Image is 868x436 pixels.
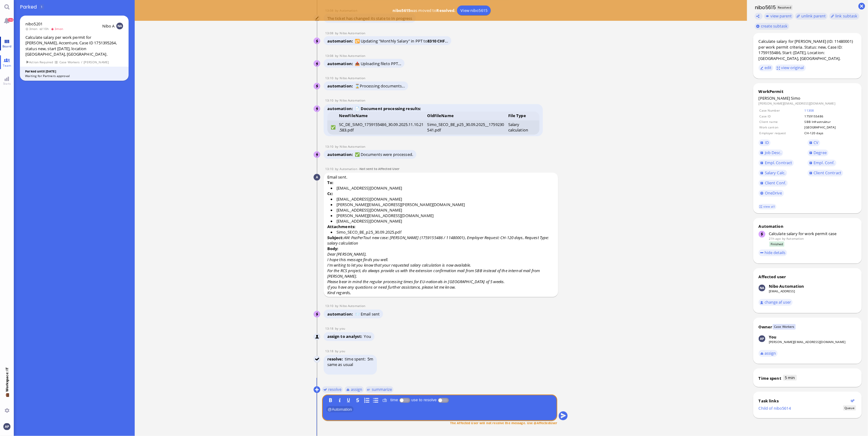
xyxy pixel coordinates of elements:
[314,174,320,181] img: Automation
[335,98,340,103] span: by
[759,224,856,229] div: Automation
[759,125,804,130] td: Work canton
[340,31,365,35] span: automation@nibo.ai
[759,170,787,176] a: Salary Calc.
[340,349,345,353] span: anand.pazhenkottil@bluelakelegal.com
[355,83,405,89] span: ⌛Processing documents...
[814,170,842,176] span: Client Contract
[314,152,321,158] img: Nibo Automation
[327,38,355,44] span: automation
[102,23,115,29] span: Nibo A
[59,60,80,65] span: Case Workers
[327,279,555,285] p: Please bear in mind the regular processing times for EU-nationals in [GEOGRAPHIC_DATA] of 5 weeks.
[327,246,339,252] strong: Body:
[759,131,804,135] td: Employer request
[755,13,763,20] button: Copy ticket nibo5615 link to clipboard
[327,362,374,368] p: same as usual
[795,13,828,20] button: unlink parent
[335,349,340,353] span: by
[814,160,835,165] span: Empl. Conf.
[325,98,335,103] span: 13:10
[327,268,555,279] p: For the RCS project, do always provide us with the extension confirmation mail from SBB instead o...
[314,61,321,67] img: Nibo Automation
[776,5,793,10] span: Resolved
[51,27,65,31] span: 3mon
[3,423,10,430] img: You
[328,407,332,412] span: @
[314,356,321,363] img: You
[340,167,357,171] span: automation@bluelakelegal.com
[759,350,778,357] button: assign
[814,150,827,155] span: Degree
[773,324,796,329] span: Case Workers
[337,120,426,135] td: SC_DE_SIMO_1759155486_30.09.2025.11.10.21.583.pdf
[1,63,13,68] span: Team
[506,112,539,120] th: File Type
[759,375,781,381] div: Time spent
[808,170,844,176] a: Client Contract
[804,125,856,130] td: [GEOGRAPHIC_DATA]
[759,119,804,124] td: Client name
[804,119,856,124] td: SBB Infrastruktur
[399,398,410,402] p-inputswitch: Log time spent
[327,290,555,296] p: Kind regards,
[759,299,793,306] button: change af user
[5,392,9,406] span: 💼 Workspace: IT
[804,131,856,135] td: CH-120 days
[769,231,856,236] div: Calculate salary for work permit case
[367,357,373,362] span: 5m
[426,112,506,120] th: OldFileName
[314,311,321,318] img: Nibo Automation
[335,167,340,171] span: by
[355,152,413,157] span: ✅ Documents were processed.
[450,421,557,425] span: The Affected User will not receive the message. Use @AffectedUser
[769,236,781,241] span: 21h ago
[775,65,806,71] button: view original
[327,175,555,296] span: Email sent.
[759,190,784,197] a: OneDrive
[759,398,849,404] div: Task links
[759,285,765,291] img: Nibo Automation
[335,54,340,58] span: by
[355,61,401,66] span: 📤 Uploading file to PPT...
[804,114,856,119] td: 1759155486
[327,334,364,339] span: assign to analyst
[427,38,445,44] strong: 8310 CHF
[314,334,321,341] img: You
[331,208,555,213] li: [EMAIL_ADDRESS][DOMAIN_NAME]
[327,312,355,317] span: automation
[331,197,555,202] li: [EMAIL_ADDRESS][DOMAIN_NAME]
[791,95,801,101] span: Simo
[345,397,352,404] button: U
[25,21,43,27] a: nibo5201
[345,357,366,362] span: time spent
[322,386,343,393] button: resolve
[410,398,438,402] label: use to resolve
[25,69,123,74] div: Parked until [DATE]
[84,60,109,65] span: [PERSON_NAME]
[327,120,337,135] td: ✅
[340,98,365,103] span: automation@nibo.ai
[340,145,365,149] span: automation@nibo.ai
[325,145,335,149] span: 13:10
[327,235,344,241] strong: Subject:
[331,213,555,219] li: [PERSON_NAME][EMAIL_ADDRESS][DOMAIN_NAME]
[340,76,365,80] span: automation@nibo.ai
[327,83,355,89] span: automation
[359,167,400,171] span: -
[1,44,13,48] span: Board
[314,83,321,90] img: Nibo Automation
[327,252,555,257] p: Dear [PERSON_NAME],
[325,167,335,171] span: 13:10
[327,285,555,290] p: If you have any questions or need further assistance, please let me know.
[364,334,371,339] span: You
[331,219,555,224] li: [EMAIL_ADDRESS][DOMAIN_NAME]
[389,398,400,402] label: time
[783,375,797,380] span: 5 min
[426,120,506,135] td: Simo_SECO_BE_p25_30.09.2025__1759230541.pdf
[41,5,43,9] span: 1
[325,76,335,80] span: 13:10
[326,406,354,412] span: Automation
[437,8,455,13] b: Resolved
[753,4,776,11] h1: nibo5615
